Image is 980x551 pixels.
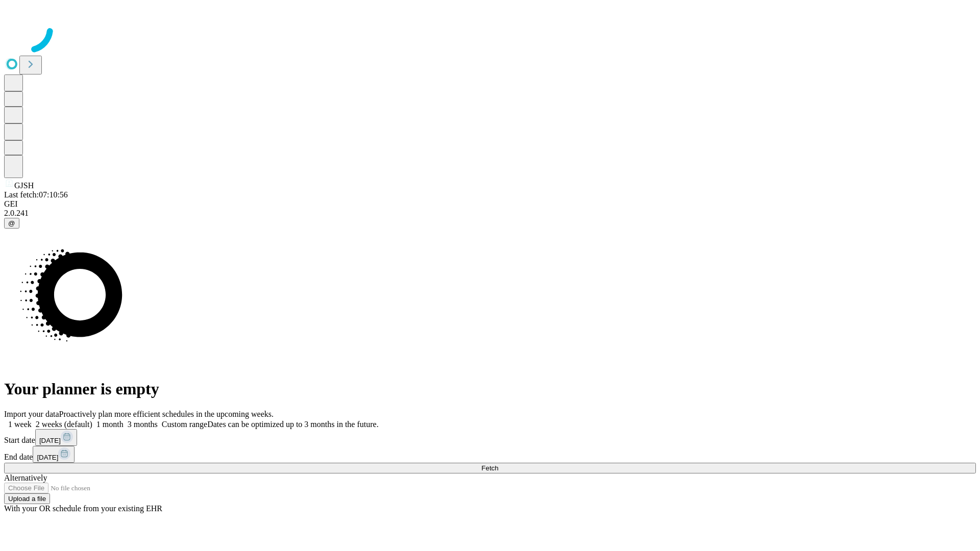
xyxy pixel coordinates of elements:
[481,464,498,472] span: Fetch
[4,463,976,473] button: Fetch
[4,429,976,446] div: Start date
[4,380,976,398] h1: Your planner is empty
[8,420,32,429] span: 1 week
[4,410,59,418] span: Import your data
[8,219,15,227] span: @
[4,199,976,209] div: GEI
[14,181,34,190] span: GJSH
[4,190,68,199] span: Last fetch: 07:10:56
[4,446,976,463] div: End date
[39,437,61,444] span: [DATE]
[36,420,92,429] span: 2 weeks (default)
[4,473,47,482] span: Alternatively
[33,446,75,463] button: [DATE]
[4,218,19,229] button: @
[162,420,207,429] span: Custom range
[4,493,50,504] button: Upload a file
[4,209,976,218] div: 2.0.241
[37,454,58,461] span: [DATE]
[4,504,162,513] span: With your OR schedule from your existing EHR
[35,429,77,446] button: [DATE]
[207,420,378,429] span: Dates can be optimized up to 3 months in the future.
[96,420,124,429] span: 1 month
[128,420,158,429] span: 3 months
[59,410,274,418] span: Proactively plan more efficient schedules in the upcoming weeks.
